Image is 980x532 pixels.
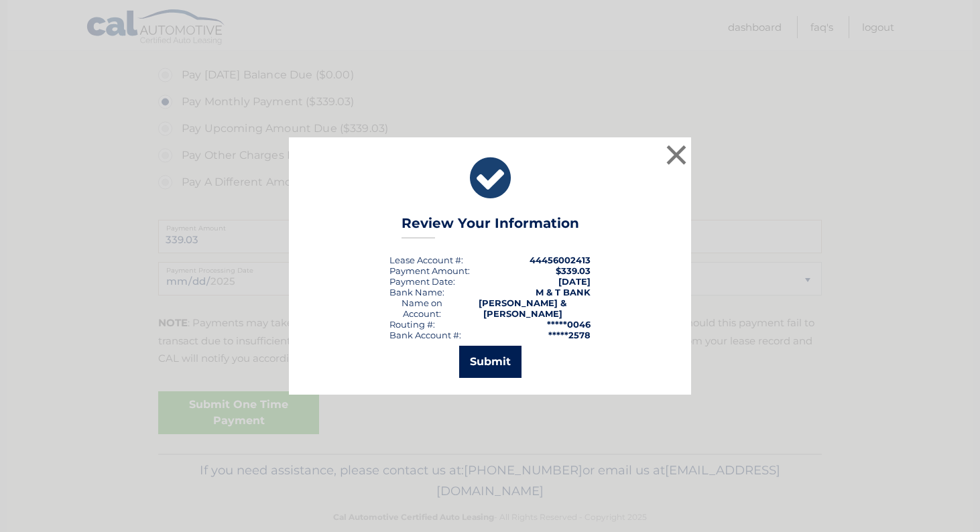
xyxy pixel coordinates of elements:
[479,297,566,319] strong: [PERSON_NAME] & [PERSON_NAME]
[389,330,461,340] div: Bank Account #:
[556,265,591,276] span: $339.03
[459,346,522,378] button: Submit
[402,215,579,239] h3: Review Your Information
[389,287,444,297] div: Bank Name:
[558,276,591,287] span: [DATE]
[389,276,453,287] span: Payment Date
[389,276,455,287] div: :
[663,141,690,168] button: ×
[389,255,463,265] div: Lease Account #:
[536,287,591,297] strong: M & T BANK
[389,319,435,330] div: Routing #:
[389,265,470,276] div: Payment Amount:
[530,255,591,265] strong: 44456002413
[389,297,454,319] div: Name on Account:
